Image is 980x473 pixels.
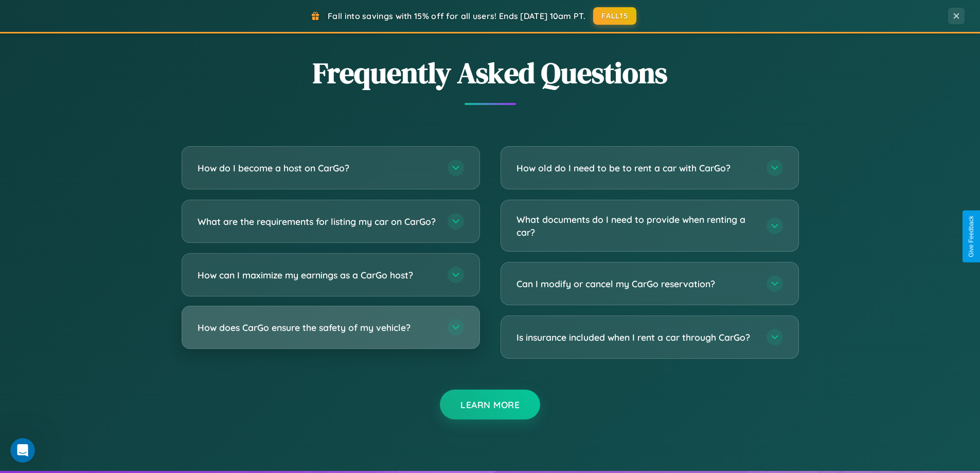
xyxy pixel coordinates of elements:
[516,331,756,344] h3: Is insurance included when I rent a car through CarGo?
[440,390,540,419] button: Learn More
[328,11,585,21] span: Fall into savings with 15% off for all users! Ends [DATE] 10am PT.
[593,7,636,25] button: FALL15
[198,162,437,174] h3: How do I become a host on CarGo?
[198,269,437,282] h3: How can I maximize my earnings as a CarGo host?
[182,53,799,93] h2: Frequently Asked Questions
[198,215,437,228] h3: What are the requirements for listing my car on CarGo?
[516,277,756,290] h3: Can I modify or cancel my CarGo reservation?
[968,216,975,257] div: Give Feedback
[10,438,35,463] iframe: Intercom live chat
[516,213,756,238] h3: What documents do I need to provide when renting a car?
[516,162,756,174] h3: How old do I need to be to rent a car with CarGo?
[198,321,437,334] h3: How does CarGo ensure the safety of my vehicle?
